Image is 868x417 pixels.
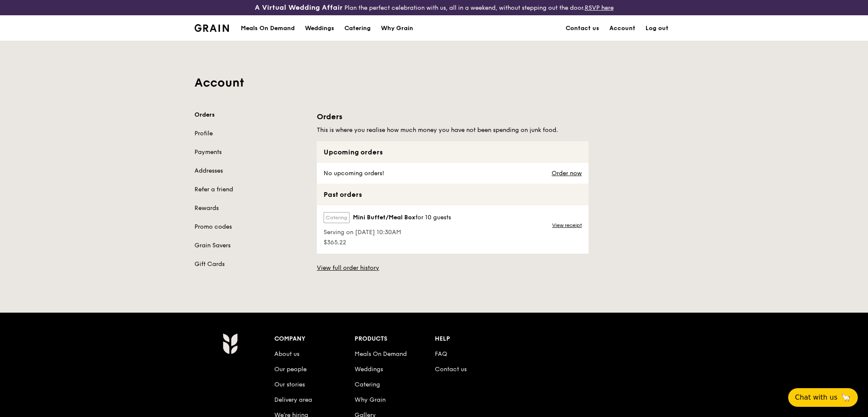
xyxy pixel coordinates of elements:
[189,3,679,12] div: Plan the perfect celebration with us, all in a weekend, without stepping out the door.
[317,141,589,163] div: Upcoming orders
[194,167,307,175] a: Addresses
[355,350,407,358] a: Meals On Demand
[274,396,312,403] a: Delivery area
[317,264,379,272] a: View full order history
[355,366,383,373] a: Weddings
[194,185,307,194] a: Refer a friend
[317,111,589,123] h1: Orders
[324,228,451,237] span: Serving on [DATE] 10:30AM
[604,16,640,41] a: Account
[194,204,307,213] a: Rewards
[194,223,307,231] a: Promo codes
[381,16,413,41] div: Why Grain
[223,333,237,354] img: Grain
[317,163,389,184] div: No upcoming orders!
[194,24,229,32] img: Grain
[305,16,334,41] div: Weddings
[274,381,305,388] a: Our stories
[561,16,604,41] a: Contact us
[274,366,307,373] a: Our people
[194,15,229,40] a: GrainGrain
[640,16,674,41] a: Log out
[376,16,418,41] a: Why Grain
[344,16,371,41] div: Catering
[194,129,307,138] a: Profile
[194,241,307,250] a: Grain Savers
[300,16,339,41] a: Weddings
[585,4,614,11] a: RSVP here
[255,3,343,12] h3: A Virtual Wedding Affair
[435,366,467,373] a: Contact us
[435,333,515,345] div: Help
[241,16,295,41] div: Meals On Demand
[355,333,435,345] div: Products
[552,222,582,229] a: View receipt
[355,396,386,403] a: Why Grain
[194,148,307,157] a: Payments
[841,392,851,403] span: 🦙
[788,388,858,407] button: Chat with us🦙
[194,75,674,90] h1: Account
[194,111,307,119] a: Orders
[317,184,589,205] div: Past orders
[415,214,451,221] span: for 10 guests
[324,212,349,223] label: Catering
[353,213,415,222] span: Mini Buffet/Meal Box
[435,350,447,358] a: FAQ
[339,16,376,41] a: Catering
[324,238,451,247] span: $365.22
[274,350,299,358] a: About us
[317,126,589,134] h5: This is where you realise how much money you have not been spending on junk food.
[795,392,837,403] span: Chat with us
[274,333,355,345] div: Company
[552,170,582,177] a: Order now
[355,381,380,388] a: Catering
[194,260,307,269] a: Gift Cards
